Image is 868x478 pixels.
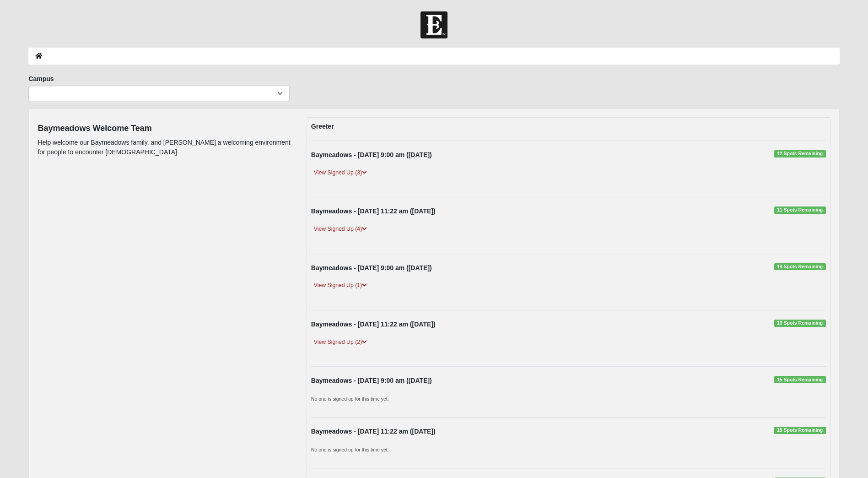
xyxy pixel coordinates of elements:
a: View Signed Up (4) [311,224,370,234]
span: 11 Spots Remaining [774,206,826,214]
small: No one is signed up for this time yet. [311,447,389,452]
strong: Greeter [311,123,334,130]
img: Church of Eleven22 Logo [421,11,447,38]
h4: Baymeadows Welcome Team [38,124,292,134]
a: View Signed Up (2) [311,337,370,347]
small: No one is signed up for this time yet. [311,396,389,402]
span: 14 Spots Remaining [774,263,826,271]
strong: Baymeadows - [DATE] 9:00 am ([DATE]) [311,377,432,384]
a: View Signed Up (3) [311,168,370,178]
label: Campus [28,74,54,83]
strong: Baymeadows - [DATE] 9:00 am ([DATE]) [311,264,432,272]
strong: Baymeadows - [DATE] 11:22 am ([DATE]) [311,207,436,215]
strong: Baymeadows - [DATE] 9:00 am ([DATE]) [311,151,432,158]
p: Help welcome our Baymeadows family, and [PERSON_NAME] a welcoming environment for people to encou... [38,138,292,157]
strong: Baymeadows - [DATE] 11:22 am ([DATE]) [311,320,436,328]
span: 15 Spots Remaining [774,376,826,383]
a: View Signed Up (1) [311,281,370,290]
span: 12 Spots Remaining [774,150,826,158]
span: 13 Spots Remaining [774,320,826,327]
span: 15 Spots Remaining [774,427,826,434]
strong: Baymeadows - [DATE] 11:22 am ([DATE]) [311,428,436,435]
